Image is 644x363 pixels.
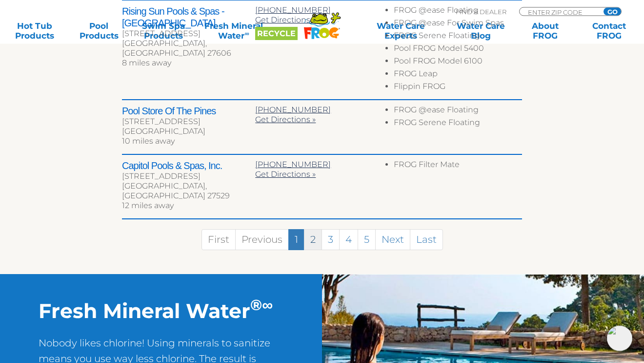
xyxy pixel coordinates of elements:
[394,57,522,69] li: Pool FROG Model 6100
[584,21,634,41] a: ContactFROG
[122,59,171,68] span: 8 miles away
[607,326,632,351] img: openIcon
[122,29,255,39] div: [STREET_ADDRESS]
[122,160,255,172] h2: Capitol Pools & Spas, Inc.
[394,31,522,44] li: FROG Serene Floating
[255,115,316,125] a: Get Directions »
[122,182,255,201] div: [GEOGRAPHIC_DATA], [GEOGRAPHIC_DATA] 27529
[255,6,331,15] a: [PHONE_NUMBER]
[394,6,522,19] li: FROG @ease Floating
[358,230,376,251] a: 5
[122,106,255,117] h2: Pool Store Of The Pines
[604,8,621,16] input: GO
[255,170,316,179] a: Get Directions »
[201,230,236,251] a: First
[339,230,358,251] a: 4
[288,230,304,251] a: 1
[122,137,175,146] span: 10 miles away
[322,230,340,251] a: 3
[520,21,570,41] a: AboutFROG
[394,160,522,173] li: FROG Filter Mate
[10,21,60,41] a: Hot TubProducts
[39,299,283,323] h2: Fresh Mineral Water
[304,230,322,251] a: 2
[122,201,174,211] span: 12 miles away
[394,106,522,118] li: FROG @ease Floating
[250,296,262,315] sup: ®
[122,172,255,182] div: [STREET_ADDRESS]
[394,118,522,131] li: FROG Serene Floating
[255,16,316,25] a: Get Directions »
[375,230,410,251] a: Next
[122,6,255,29] h2: Rising Sun Pools & Spas - [GEOGRAPHIC_DATA]
[394,82,522,95] li: Flippin FROG
[255,160,331,170] a: [PHONE_NUMBER]
[122,117,255,127] div: [STREET_ADDRESS]
[74,21,124,41] a: PoolProducts
[122,127,255,137] div: [GEOGRAPHIC_DATA]
[394,44,522,57] li: Pool FROG Model 5400
[527,8,593,16] input: Zip Code Form
[262,296,273,315] sup: ∞
[394,19,522,31] li: FROG @ease For Swim Spas
[122,39,255,59] div: [GEOGRAPHIC_DATA], [GEOGRAPHIC_DATA] 27606
[255,27,298,41] span: Recycle
[255,106,331,115] a: [PHONE_NUMBER]
[235,230,289,251] a: Previous
[410,230,443,251] a: Last
[394,69,522,82] li: FROG Leap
